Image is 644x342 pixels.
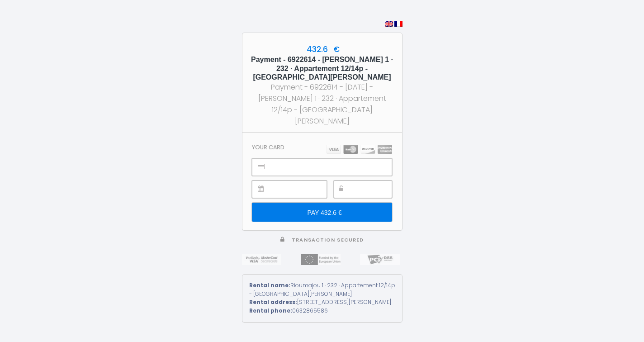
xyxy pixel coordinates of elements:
[249,281,395,299] div: Rioumajou 1 · 232 · Appartement 12/14p - [GEOGRAPHIC_DATA][PERSON_NAME]
[354,181,392,198] iframe: Cadre sécurisé pour la saisie du code de sécurité CVC
[251,55,394,81] h5: Payment - 6922614 - [PERSON_NAME] 1 · 232 · Appartement 12/14p - [GEOGRAPHIC_DATA][PERSON_NAME]
[249,307,292,314] strong: Rental phone:
[249,307,395,315] div: 0632865586
[251,81,394,127] div: Payment - 6922614 - [DATE] - [PERSON_NAME] 1 · 232 · Appartement 12/14p - [GEOGRAPHIC_DATA][PERSO...
[252,144,284,151] h3: Your card
[292,237,364,243] span: Transaction secured
[272,181,326,198] iframe: Cadre sécurisé pour la saisie de la date d'expiration
[249,298,297,306] strong: Rental address:
[304,44,340,55] span: 432.6 €
[249,298,395,307] div: [STREET_ADDRESS][PERSON_NAME]
[394,21,402,27] img: fr.png
[327,145,392,154] img: carts.png
[249,281,290,289] strong: Rental name:
[252,203,392,222] input: PAY 432.6 €
[272,159,391,176] iframe: Cadre sécurisé pour la saisie du numéro de carte
[385,21,393,27] img: en.png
